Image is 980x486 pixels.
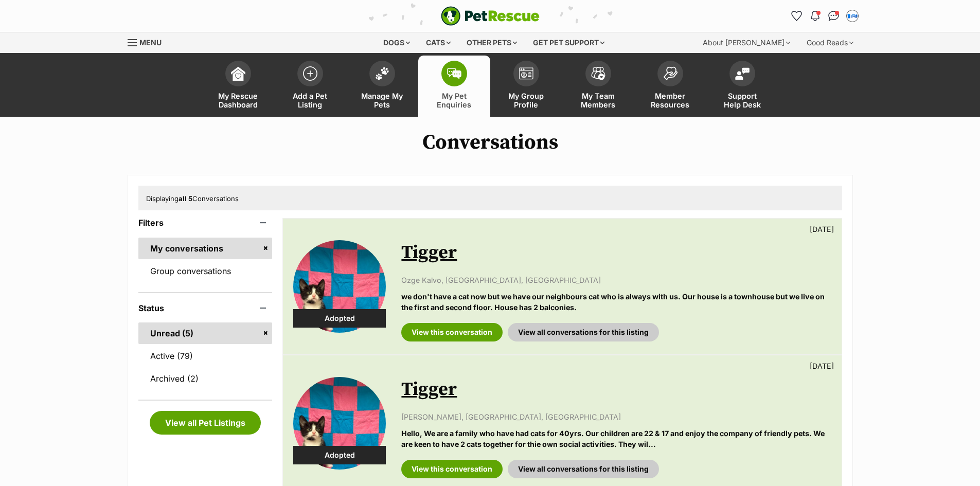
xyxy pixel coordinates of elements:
p: Hello, We are a family who have had cats for 40yrs. Our children are 22 & 17 and enjoy the compan... [401,428,831,450]
span: My Team Members [575,92,621,109]
div: Adopted [293,446,386,464]
header: Status [138,303,273,313]
p: we don't have a cat now but we have our neighbours cat who is always with us. Our house is a town... [401,291,831,313]
p: [DATE] [810,224,834,235]
img: member-resources-icon-8e73f808a243e03378d46382f2149f9095a855e16c252ad45f914b54edf8863c.svg [663,66,678,80]
a: Active (79) [138,345,273,367]
a: Unread (5) [138,322,273,344]
a: Menu [128,32,169,51]
img: Tigger [293,240,386,333]
img: dashboard-icon-eb2f2d2d3e046f16d808141f083e7271f6b2e854fb5c12c21221c1fb7104beca.svg [231,66,245,81]
a: Favourites [789,8,805,24]
div: Dogs [376,32,417,53]
span: My Rescue Dashboard [215,92,261,109]
a: Add a Pet Listing [274,56,346,117]
span: Manage My Pets [359,92,405,109]
ul: Account quick links [789,8,861,24]
a: Conversations [826,8,842,24]
img: add-pet-listing-icon-0afa8454b4691262ce3f59096e99ab1cd57d4a30225e0717b998d2c9b9846f56.svg [303,66,317,81]
p: [PERSON_NAME], [GEOGRAPHIC_DATA], [GEOGRAPHIC_DATA] [401,411,831,422]
a: Manage My Pets [346,56,418,117]
span: Displaying Conversations [146,194,239,203]
a: My Group Profile [490,56,562,117]
img: team-members-icon-5396bd8760b3fe7c0b43da4ab00e1e3bb1a5d9ba89233759b79545d2d3fc5d0d.svg [591,67,605,80]
a: My conversations [138,238,273,259]
img: chat-41dd97257d64d25036548639549fe6c8038ab92f7586957e7f3b1b290dea8141.svg [828,11,839,21]
img: logo-e224e6f780fb5917bec1dbf3a21bbac754714ae5b6737aabdf751b685950b380.svg [441,6,540,26]
a: View all conversations for this listing [508,460,659,478]
span: Support Help Desk [719,92,765,109]
div: Get pet support [526,32,612,53]
span: Add a Pet Listing [287,92,333,109]
div: About [PERSON_NAME] [696,32,797,53]
p: [DATE] [810,361,834,371]
span: Menu [139,38,162,47]
a: Archived (2) [138,368,273,389]
button: My account [844,8,861,24]
img: notifications-46538b983faf8c2785f20acdc204bb7945ddae34d4c08c2a6579f10ce5e182be.svg [811,11,819,21]
div: Good Reads [799,32,861,53]
span: My Pet Enquiries [431,92,477,109]
span: Member Resources [647,92,693,109]
a: Support Help Desk [706,56,778,117]
div: Other pets [459,32,524,53]
strong: all 5 [179,194,192,203]
a: My Team Members [562,56,634,117]
a: PetRescue [441,6,540,26]
img: Kingsford Vet Clinic profile pic [847,11,858,21]
img: help-desk-icon-fdf02630f3aa405de69fd3d07c3f3aa587a6932b1a1747fa1d2bba05be0121f9.svg [735,67,750,80]
button: Notifications [807,8,824,24]
a: View this conversation [401,323,503,341]
img: manage-my-pets-icon-02211641906a0b7f246fdf0571729dbe1e7629f14944591b6c1af311fb30b64b.svg [375,67,389,80]
div: Cats [419,32,458,53]
a: Group conversations [138,260,273,282]
p: Ozge Kalvo, [GEOGRAPHIC_DATA], [GEOGRAPHIC_DATA] [401,275,831,285]
a: Member Resources [634,56,706,117]
img: pet-enquiries-icon-7e3ad2cf08bfb03b45e93fb7055b45f3efa6380592205ae92323e6603595dc1f.svg [447,68,461,79]
span: My Group Profile [503,92,549,109]
a: View this conversation [401,460,503,478]
header: Filters [138,218,273,227]
a: View all conversations for this listing [508,323,659,341]
img: group-profile-icon-3fa3cf56718a62981997c0bc7e787c4b2cf8bcc04b72c1350f741eb67cf2f40e.svg [519,67,533,80]
a: My Rescue Dashboard [202,56,274,117]
img: Tigger [293,377,386,470]
a: Tigger [401,241,457,264]
a: My Pet Enquiries [418,56,490,117]
div: Adopted [293,309,386,328]
a: Tigger [401,378,457,401]
a: View all Pet Listings [150,411,261,435]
